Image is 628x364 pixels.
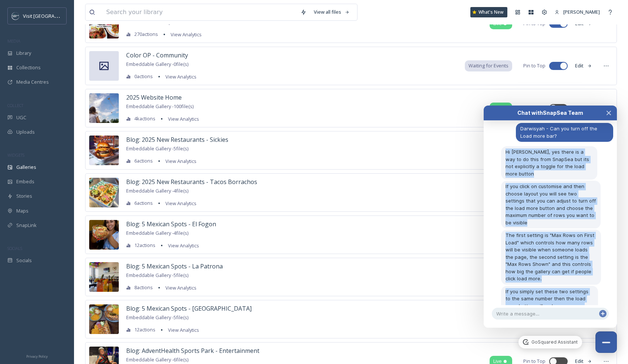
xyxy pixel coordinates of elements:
span: Blog: 5 Mexican Spots - El Fogon [126,220,216,228]
span: Live [493,104,502,111]
span: Socials [16,257,32,264]
span: Blog: AdventHealth Sports Park - Entertainment [126,347,259,355]
img: 7615155b-ecd1-4a66-8c72-486a6099f4b4.jpg [89,220,119,250]
a: What's New [470,7,507,17]
a: View all files [310,5,353,19]
a: View Analytics [162,283,197,292]
button: Close Chat [601,106,617,120]
a: View Analytics [162,199,197,208]
span: If you click on customise and then choose layout you will see two settings that you can adjust to... [506,183,597,226]
span: Blog: 2025 New Restaurants - Sickies [126,136,228,144]
span: 12 actions [134,242,155,249]
span: COLLECT [7,103,23,108]
span: Visit [GEOGRAPHIC_DATA] [23,12,80,19]
span: 4k actions [134,115,155,122]
img: c3es6xdrejuflcaqpovn.png [12,12,19,20]
a: View Analytics [164,114,199,123]
span: Embeddable Gallery - 4 file(s) [126,187,188,194]
span: View Analytics [165,200,197,207]
span: 2025 Website Home [126,93,182,101]
span: [PERSON_NAME] [563,9,600,15]
span: Embeds [16,178,34,185]
img: 70f878e8-44ca-4033-9553-ff690896b398.jpg [89,178,119,207]
span: Blog: 5 Mexican Spots - [GEOGRAPHIC_DATA] [126,304,252,313]
button: Close Chat [595,331,617,353]
span: Galleries [16,164,36,171]
span: UGC [16,114,26,121]
a: Privacy Policy [26,351,48,360]
span: Maps [16,207,28,214]
span: Embeddable Gallery - 4 file(s) [126,230,188,236]
a: View Analytics [164,325,199,334]
span: MEDIA [7,38,20,44]
span: View Analytics [171,31,202,38]
span: WIDGETS [7,152,24,158]
span: Uploads [16,128,35,136]
span: Privacy Policy [26,354,48,359]
span: View Analytics [165,158,197,164]
span: View Analytics [168,116,199,122]
span: SOCIALS [7,246,22,251]
span: Blog: 2025 New Restaurants - Tacos Borrachos [126,178,257,186]
span: Embeddable Gallery - 5 file(s) [126,145,188,152]
button: Edit [571,101,596,115]
span: Stories [16,193,32,200]
span: Media Centres [16,79,49,86]
a: View Analytics [164,241,199,250]
button: Edit [571,59,596,73]
img: 1f0a586d-d540-44c4-a1e3-4f5162c93b75.jpg [89,304,119,334]
span: 0 actions [134,73,153,80]
a: GoSquared Assistant [518,336,582,348]
span: Color OP - Community [126,51,188,59]
span: 12 actions [134,326,155,333]
div: Chat with SnapSea Team [497,109,604,117]
span: Pin to Top [523,62,545,69]
span: Embeddable Gallery - 0 file(s) [126,61,188,67]
span: Embeddable Gallery - 5 file(s) [126,314,188,321]
input: Search your library [103,4,297,20]
img: 0da49563-c2c2-49a0-948e-ed0ccb35d109.jpg [89,93,119,123]
span: Waiting for Events [469,62,508,69]
span: Embeddable Gallery - 5 file(s) [126,272,188,278]
img: f0ea7dab-fa37-4ffc-9452-40d6ed37c190.jpg [89,262,119,292]
span: Pin to Top [523,104,545,111]
span: Embeddable Gallery - 100 file(s) [126,103,194,110]
a: View Analytics [162,72,197,81]
span: View Analytics [165,284,197,291]
span: View Analytics [168,327,199,333]
span: Darwisyah - Can you turn off the Load more bar? [520,126,599,139]
span: Collections [16,64,41,71]
a: View Analytics [162,157,197,166]
span: View Analytics [165,73,197,80]
span: If you simply set these two settings to the same number then the load more button will no longer ... [506,288,590,309]
span: 6 actions [134,200,153,207]
span: 270 actions [134,31,158,38]
span: Blog: 5 Mexican Spots - La Patrona [126,262,223,270]
span: Hi [PERSON_NAME], yes there is a way to do this from SnapSea but its not explicitly a toggle for ... [506,149,591,177]
img: 5f241ac0-2491-4368-b96f-b3e5c27196c2.jpg [89,136,119,165]
span: SnapLink [16,222,37,229]
span: Embeddable Gallery - 6 file(s) [126,356,188,363]
span: Library [16,50,31,57]
a: [PERSON_NAME] [551,5,604,19]
span: 8 actions [134,284,153,291]
a: View Analytics [167,30,202,39]
span: View Analytics [168,242,199,249]
span: The first setting is "Max Rows on First Load" which controls how many rows will be visible when s... [506,232,596,281]
span: 6 actions [134,157,153,164]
